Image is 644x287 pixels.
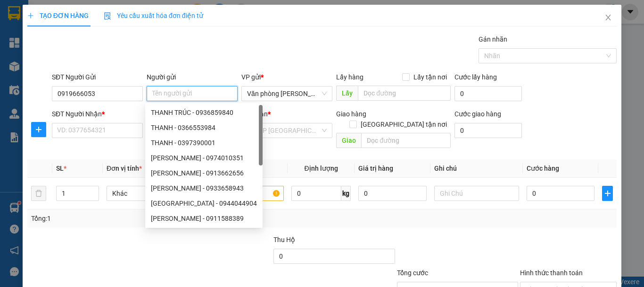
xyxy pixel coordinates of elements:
div: THANH PHƯƠNG - 0933658943 [145,181,263,196]
div: NGUYỄN THANH THUÝ - 0911588389 [145,211,263,226]
span: kg [341,186,351,201]
span: Cước hàng [527,165,559,172]
div: [PERSON_NAME] - 0911588389 [151,213,257,224]
span: SL [56,165,64,172]
span: close [604,14,612,21]
div: [PERSON_NAME] - 0913662656 [151,168,257,178]
input: Dọc đường [358,86,451,101]
span: Thu Hộ [273,236,295,244]
span: plus [27,12,34,19]
div: [GEOGRAPHIC_DATA] - 0944044904 [151,198,257,209]
div: [PERSON_NAME] - 0933658943 [151,183,257,193]
span: Giá trị hàng [358,165,393,172]
span: Giao hàng [336,110,366,118]
img: icon [104,12,111,20]
li: 85 [PERSON_NAME] [4,21,180,33]
span: plus [32,126,46,133]
label: Cước lấy hàng [454,73,497,81]
label: Hình thức thanh toán [520,269,583,277]
button: delete [31,186,46,201]
b: GỬI : Văn phòng [PERSON_NAME] [4,59,106,96]
div: THANH - 0366553984 [151,122,257,133]
span: Yêu cầu xuất hóa đơn điện tử [104,12,203,19]
span: Lấy [336,86,358,101]
input: 0 [358,186,426,201]
button: plus [602,186,613,201]
th: Ghi chú [430,159,523,178]
input: Cước lấy hàng [454,86,522,101]
span: plus [603,190,612,197]
button: Close [595,5,621,31]
b: [PERSON_NAME] [54,6,133,18]
li: 02839.63.63.63 [4,33,180,44]
button: plus [31,122,46,137]
span: Lấy tận nơi [410,72,451,82]
div: THANH - 0366553984 [145,120,263,135]
label: Gán nhãn [479,35,507,43]
div: Tổng: 1 [31,213,249,224]
div: VP gửi [241,72,332,82]
span: Tổng cước [397,269,428,277]
div: SĐT Người Gửi [52,72,143,82]
div: NGUYỄN THANH PHÚ - 0944044904 [145,196,263,211]
span: Định lượng [304,165,338,172]
span: Giao [336,133,361,148]
div: [PERSON_NAME] - 0974010351 [151,153,257,163]
div: Người gửi [147,72,238,82]
div: THANH SANG - 0913662656 [145,165,263,181]
div: THANH TRÚC - 0936859840 [145,105,263,120]
div: THANH - 0397390001 [145,135,263,150]
input: Cước giao hàng [454,123,522,138]
span: TẠO ĐƠN HÀNG [27,12,89,19]
div: NGUYỄN VĂN THÀNH - 0974010351 [145,150,263,165]
div: SĐT Người Nhận [52,109,143,119]
input: Dọc đường [361,133,451,148]
span: [GEOGRAPHIC_DATA] tận nơi [357,119,451,130]
input: Ghi Chú [434,186,519,201]
span: Lấy hàng [336,73,363,81]
span: Đơn vị tính [107,165,142,172]
div: THANH TRÚC - 0936859840 [151,107,257,118]
span: phone [54,35,62,42]
span: Khác [112,186,186,200]
label: Cước giao hàng [454,110,501,118]
div: THANH - 0397390001 [151,138,257,148]
span: Văn phòng Tắc Vân [247,87,327,101]
span: environment [54,23,62,30]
